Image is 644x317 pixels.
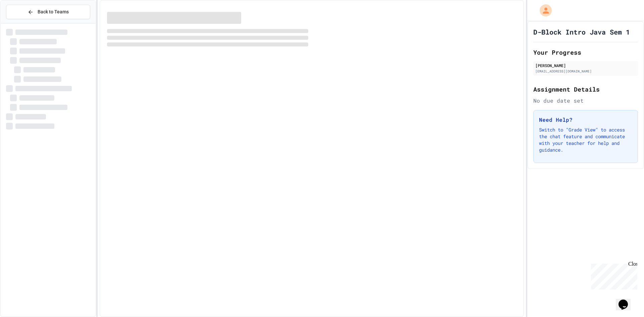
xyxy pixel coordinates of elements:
span: Back to Teams [38,8,69,15]
div: [EMAIL_ADDRESS][DOMAIN_NAME] [535,69,636,74]
h2: Your Progress [533,48,638,57]
iframe: chat widget [588,261,637,289]
h2: Assignment Details [533,85,638,94]
div: [PERSON_NAME] [535,62,636,68]
h1: D-Block Intro Java Sem 1 [533,27,630,37]
p: Switch to "Grade View" to access the chat feature and communicate with your teacher for help and ... [539,126,632,153]
div: No due date set [533,97,638,105]
div: My Account [533,3,553,18]
button: Back to Teams [6,5,90,19]
div: Chat with us now!Close [3,3,46,43]
iframe: chat widget [616,290,637,310]
h3: Need Help? [539,116,632,124]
